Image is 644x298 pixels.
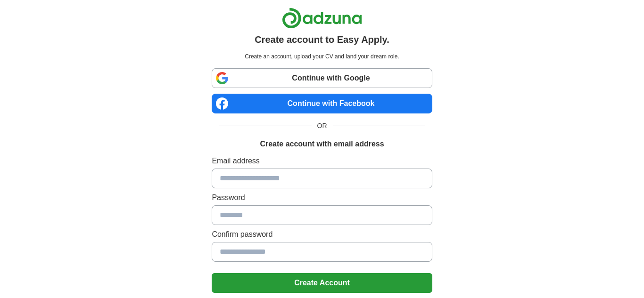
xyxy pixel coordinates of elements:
button: Create Account [212,273,432,293]
span: OR [312,121,333,131]
label: Confirm password [212,229,432,240]
label: Email address [212,155,432,167]
a: Continue with Google [212,68,432,88]
label: Password [212,192,432,203]
a: Continue with Facebook [212,94,432,113]
p: Create an account, upload your CV and land your dream role. [214,52,430,61]
img: Adzuna logo [282,8,362,29]
h1: Create account with email address [260,138,384,150]
h1: Create account to Easy Apply. [255,32,389,47]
